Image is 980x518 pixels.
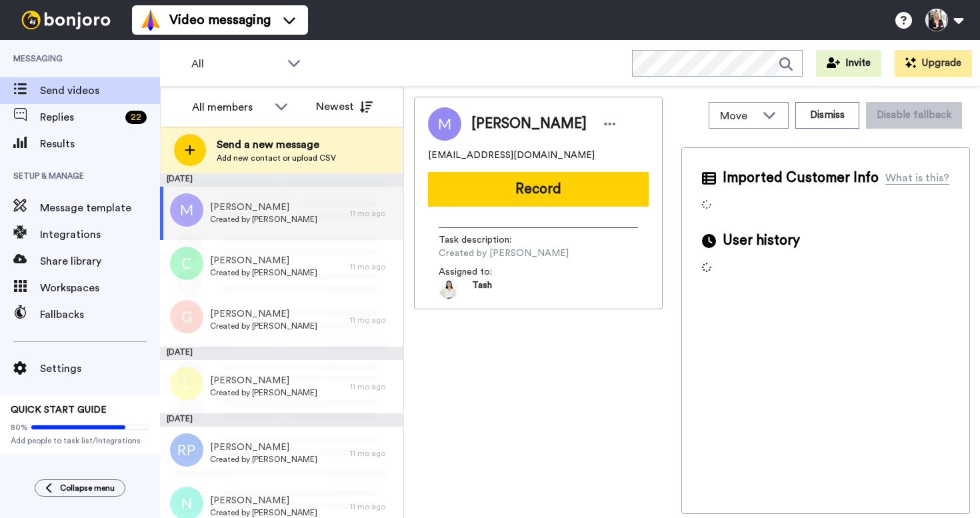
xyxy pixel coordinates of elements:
span: Settings [40,361,160,377]
span: Created by [PERSON_NAME] [210,321,317,331]
div: What is this? [885,170,949,186]
span: [PERSON_NAME] [210,494,317,507]
span: 80% [11,422,28,433]
span: Move [720,108,756,124]
img: bj-logo-header-white.svg [16,11,116,29]
span: All [191,56,281,72]
img: vm-color.svg [140,9,161,31]
img: c.png [170,247,203,280]
img: Image of Marcus Anderson [428,107,461,141]
span: Assigned to: [439,265,532,279]
img: g.png [170,300,203,333]
span: Task description : [439,233,532,247]
span: Created by [PERSON_NAME] [210,507,317,518]
span: Created by [PERSON_NAME] [210,387,317,398]
div: 22 [125,111,147,124]
span: Add new contact or upload CSV [217,153,336,163]
div: All members [192,99,268,115]
span: Fallbacks [40,307,160,323]
div: [DATE] [160,413,403,427]
span: Message template [40,200,160,216]
button: Disable fallback [866,102,962,129]
span: Created by [PERSON_NAME] [439,247,569,260]
img: l.png [170,367,203,400]
span: Replies [40,109,120,125]
span: Add people to task list/Integrations [11,435,149,446]
img: fc4648fc-8f4a-45f2-a150-9b8aa205c383-1625533467.jpg [439,279,459,299]
span: Created by [PERSON_NAME] [210,454,317,465]
span: [PERSON_NAME] [210,254,317,267]
span: Results [40,136,160,152]
span: Collapse menu [60,483,115,493]
span: [PERSON_NAME] [210,374,317,387]
span: [PERSON_NAME] [471,114,587,134]
span: Send videos [40,83,160,99]
div: 11 mo ago [350,381,397,392]
span: Created by [PERSON_NAME] [210,267,317,278]
div: 11 mo ago [350,208,397,219]
span: User history [723,231,800,251]
span: [PERSON_NAME] [210,201,317,214]
div: 11 mo ago [350,261,397,272]
span: Integrations [40,227,160,243]
button: Collapse menu [35,479,125,497]
span: Imported Customer Info [723,168,879,188]
div: [DATE] [160,347,403,360]
img: m.png [170,193,203,227]
button: Invite [816,50,881,77]
img: rp.png [170,433,203,467]
span: [PERSON_NAME] [210,441,317,454]
span: Video messaging [169,11,271,29]
span: Send a new message [217,137,336,153]
button: Dismiss [795,102,859,129]
span: QUICK START GUIDE [11,405,107,415]
span: [EMAIL_ADDRESS][DOMAIN_NAME] [428,149,595,162]
span: Workspaces [40,280,160,296]
span: [PERSON_NAME] [210,307,317,321]
div: 11 mo ago [350,501,397,512]
span: Created by [PERSON_NAME] [210,214,317,225]
button: Record [428,172,649,207]
div: 11 mo ago [350,448,397,459]
span: Share library [40,253,160,269]
button: Newest [306,93,383,120]
span: Tash [472,279,492,299]
div: 11 mo ago [350,315,397,325]
button: Upgrade [895,50,972,77]
div: [DATE] [160,173,403,187]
